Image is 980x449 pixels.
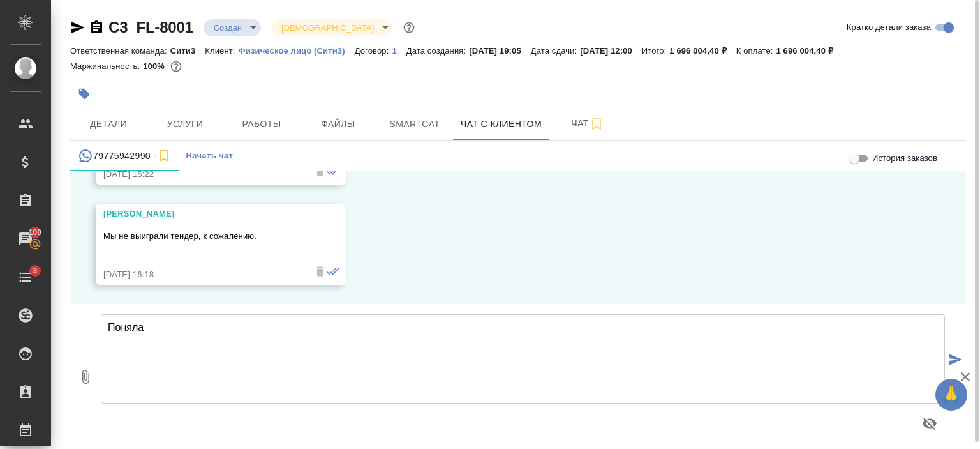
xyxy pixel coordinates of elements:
span: 3 [25,264,45,277]
button: Предпросмотр [914,408,945,439]
span: Чат [557,116,618,132]
span: Начать чат [186,149,233,164]
p: Маржинальность: [70,61,143,71]
span: Файлы [308,116,369,132]
p: 1 696 004,40 ₽ [776,46,842,56]
span: 🙏 [940,381,962,408]
p: К оплате: [736,46,776,56]
div: simple tabs example [70,141,966,171]
p: Сити3 [170,46,205,56]
span: История заказов [872,152,937,165]
p: Итого: [642,46,669,56]
span: Чат с клиентом [461,116,542,132]
div: [PERSON_NAME] [103,208,301,220]
a: Физическое лицо (Сити3) [239,45,355,56]
p: 1 [392,46,406,56]
button: Скопировать ссылку для ЯМессенджера [70,20,85,35]
a: C3_FL-8001 [108,19,193,36]
p: 100% [143,61,168,71]
a: 100 [3,223,48,255]
p: Мы не выиграли тендер, к сожалению. [103,230,301,243]
button: [DEMOGRAPHIC_DATA] [278,22,378,33]
button: 🙏 [935,379,967,411]
p: Дата сдачи: [531,46,580,56]
div: [DATE] 15:22 [103,168,301,181]
div: Создан [271,19,393,36]
p: [DATE] 12:00 [580,46,642,56]
svg: Подписаться [589,116,604,132]
p: Договор: [355,46,392,56]
span: Кратко детали заказа [847,21,931,34]
button: Начать чат [179,141,239,171]
button: Добавить тэг [70,80,98,108]
p: Ответственная команда: [70,46,170,56]
span: Детали [78,116,139,132]
span: 100 [21,226,50,239]
p: Клиент: [205,46,238,56]
div: Создан [204,19,261,36]
p: Физическое лицо (Сити3) [239,46,355,56]
a: 1 [392,45,406,56]
div: 79775942990 (Александра) - (undefined) [78,148,172,164]
span: Smartcat [384,116,445,132]
p: 1 696 004,40 ₽ [669,46,736,56]
a: 3 [3,261,48,293]
svg: Подписаться [156,148,172,164]
p: Дата создания: [406,46,469,56]
button: Доп статусы указывают на важность/срочность заказа [401,19,417,36]
div: [DATE] 16:18 [103,268,301,281]
span: Работы [231,116,292,132]
span: Услуги [154,116,216,132]
button: 0.00 RUB; [168,58,184,75]
button: Создан [210,22,246,33]
button: Скопировать ссылку [89,20,104,35]
p: [DATE] 19:05 [469,46,531,56]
